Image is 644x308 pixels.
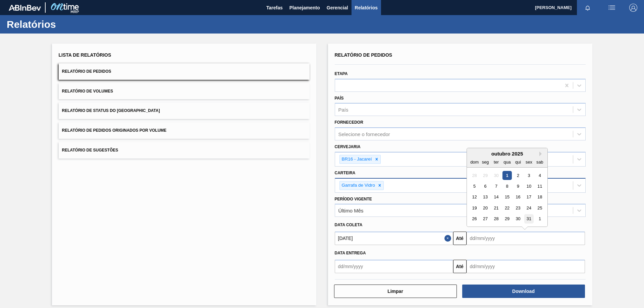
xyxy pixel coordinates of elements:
[481,158,490,167] div: seg
[9,5,41,11] img: TNhmsLtSVTkK8tSr43FrP2fwEKptu5GPRR3wAAAABJRU5ErkJggg==
[335,120,363,125] label: Fornecedor
[502,203,512,212] div: Choose quarta-feira, 22 de outubro de 2025
[444,232,453,245] button: Close
[355,4,378,12] span: Relatórios
[340,181,376,190] div: Garrafa de Vidro
[59,52,111,58] span: Lista de Relatórios
[335,251,366,255] span: Data entrega
[62,89,113,94] span: Relatório de Volumes
[453,232,467,245] button: Até
[608,4,616,12] img: userActions
[470,158,479,167] div: dom
[524,182,533,191] div: Choose sexta-feira, 10 de outubro de 2025
[453,260,467,273] button: Até
[539,151,544,156] button: Next Month
[335,71,348,76] label: Etapa
[470,171,479,180] div: Not available domingo, 28 de setembro de 2025
[524,203,533,212] div: Choose sexta-feira, 24 de outubro de 2025
[524,171,533,180] div: Choose sexta-feira, 3 de outubro de 2025
[59,83,310,100] button: Relatório de Volumes
[491,171,500,180] div: Not available terça-feira, 30 de setembro de 2025
[62,148,118,152] span: Relatório de Sugestões
[470,214,479,224] div: Choose domingo, 26 de outubro de 2025
[502,158,512,167] div: qua
[335,232,453,245] input: dd/mm/yyyy
[59,63,310,80] button: Relatório de Pedidos
[513,171,522,180] div: Choose quinta-feira, 2 de outubro de 2025
[491,193,500,202] div: Choose terça-feira, 14 de outubro de 2025
[335,171,356,175] label: Carteira
[340,155,373,164] div: BR16 - Jacareí
[266,4,283,12] span: Tarefas
[62,128,167,133] span: Relatório de Pedidos Originados por Volume
[502,193,512,202] div: Choose quarta-feira, 15 de outubro de 2025
[491,158,500,167] div: ter
[62,69,111,74] span: Relatório de Pedidos
[513,193,522,202] div: Choose quinta-feira, 16 de outubro de 2025
[491,214,500,224] div: Choose terça-feira, 28 de outubro de 2025
[513,203,522,212] div: Choose quinta-feira, 23 de outubro de 2025
[467,260,585,273] input: dd/mm/yyyy
[470,193,479,202] div: Choose domingo, 12 de outubro de 2025
[327,4,348,12] span: Gerencial
[289,4,320,12] span: Planejamento
[535,171,544,180] div: Choose sábado, 4 de outubro de 2025
[59,142,310,159] button: Relatório de Sugestões
[335,197,372,201] label: Período Vigente
[481,203,490,212] div: Choose segunda-feira, 20 de outubro de 2025
[59,103,310,119] button: Relatório de Status do [GEOGRAPHIC_DATA]
[481,214,490,224] div: Choose segunda-feira, 27 de outubro de 2025
[7,20,126,28] h1: Relatórios
[535,182,544,191] div: Choose sábado, 11 de outubro de 2025
[491,182,500,191] div: Choose terça-feira, 7 de outubro de 2025
[481,182,490,191] div: Choose segunda-feira, 6 de outubro de 2025
[629,4,637,12] img: Logout
[335,52,392,58] span: Relatório de Pedidos
[469,170,545,224] div: month 2025-10
[334,285,457,298] button: Limpar
[502,182,512,191] div: Choose quarta-feira, 8 de outubro de 2025
[513,158,522,167] div: qui
[513,214,522,224] div: Choose quinta-feira, 30 de outubro de 2025
[335,96,344,101] label: País
[338,208,364,213] div: Último Mês
[481,193,490,202] div: Choose segunda-feira, 13 de outubro de 2025
[335,144,361,149] label: Cervejaria
[470,182,479,191] div: Choose domingo, 5 de outubro de 2025
[335,223,363,227] span: Data coleta
[462,285,585,298] button: Download
[524,193,533,202] div: Choose sexta-feira, 17 de outubro de 2025
[535,214,544,224] div: Choose sábado, 1 de novembro de 2025
[335,260,453,273] input: dd/mm/yyyy
[467,151,547,157] div: outubro 2025
[470,203,479,212] div: Choose domingo, 19 de outubro de 2025
[491,203,500,212] div: Choose terça-feira, 21 de outubro de 2025
[524,214,533,224] div: Choose sexta-feira, 31 de outubro de 2025
[502,171,512,180] div: Choose quarta-feira, 1 de outubro de 2025
[62,108,160,113] span: Relatório de Status do [GEOGRAPHIC_DATA]
[59,122,310,139] button: Relatório de Pedidos Originados por Volume
[481,171,490,180] div: Not available segunda-feira, 29 de setembro de 2025
[338,131,390,137] div: Selecione o fornecedor
[513,182,522,191] div: Choose quinta-feira, 9 de outubro de 2025
[467,232,585,245] input: dd/mm/yyyy
[535,203,544,212] div: Choose sábado, 25 de outubro de 2025
[502,214,512,224] div: Choose quarta-feira, 29 de outubro de 2025
[535,158,544,167] div: sab
[338,107,348,113] div: País
[535,193,544,202] div: Choose sábado, 18 de outubro de 2025
[577,3,598,12] button: Notificações
[524,158,533,167] div: sex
